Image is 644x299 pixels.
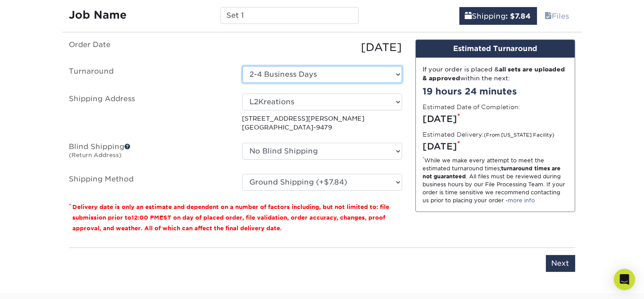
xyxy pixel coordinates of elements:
strong: Job Name [69,8,127,21]
iframe: Google Customer Reviews [2,272,75,296]
div: While we make every attempt to meet the estimated turnaround times; . All files must be reviewed ... [423,157,568,205]
div: Open Intercom Messenger [614,269,635,290]
small: (From [US_STATE] Facility) [484,132,555,138]
label: Shipping Address [63,94,236,132]
b: : $7.84 [506,12,531,20]
label: Blind Shipping [63,143,236,163]
span: 12:00 PM [132,214,160,221]
span: shipping [465,12,472,20]
label: Order Date [63,39,236,55]
a: more info [508,197,535,204]
div: [DATE] [423,112,568,126]
label: Estimated Date of Completion: [423,102,521,111]
div: [DATE] [423,140,568,153]
a: Files [539,7,575,25]
div: If your order is placed & within the next: [423,65,568,83]
div: 19 hours 24 minutes [423,85,568,98]
span: files [545,12,552,20]
input: Next [546,255,575,272]
small: (Return Address) [69,152,122,158]
p: [STREET_ADDRESS][PERSON_NAME] [GEOGRAPHIC_DATA]-9479 [242,114,402,132]
a: Shipping: $7.84 [459,7,537,25]
small: Delivery date is only an estimate and dependent on a number of factors including, but not limited... [73,204,390,232]
input: Enter a job name [221,7,359,24]
strong: turnaround times are not guaranteed [423,165,561,180]
label: Estimated Delivery: [423,130,555,139]
div: Estimated Turnaround [416,40,575,58]
div: [DATE] [236,39,409,55]
label: Shipping Method [63,174,236,191]
label: Turnaround [63,66,236,83]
